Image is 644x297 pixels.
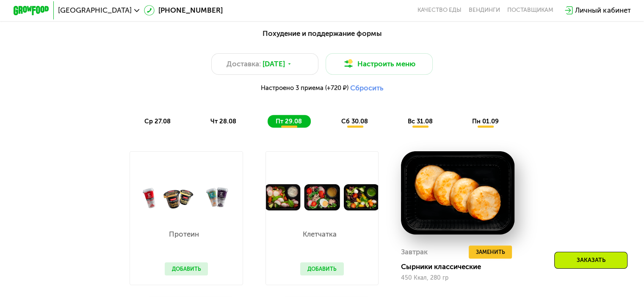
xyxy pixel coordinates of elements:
[401,245,428,259] div: Завтрак
[57,28,587,39] div: Похудение и поддержание формы
[407,117,432,125] span: вс 31.08
[469,245,512,259] button: Заменить
[276,117,302,125] span: пт 29.08
[350,84,383,93] button: Сбросить
[300,262,344,276] button: Добавить
[144,117,171,125] span: ср 27.08
[165,231,204,238] p: Протеин
[300,231,340,238] p: Клетчатка
[263,59,285,69] span: [DATE]
[507,7,553,14] div: поставщикам
[326,53,433,75] button: Настроить меню
[260,85,348,91] span: Настроено 3 приема (+720 ₽)
[469,7,500,14] a: Вендинги
[475,248,505,256] span: Заменить
[472,117,499,125] span: пн 01.09
[554,252,627,269] div: Заказать
[227,59,261,69] span: Доставка:
[165,262,208,276] button: Добавить
[401,262,521,271] div: Сырники классические
[575,5,630,16] div: Личный кабинет
[341,117,368,125] span: сб 30.08
[401,275,514,281] div: 450 Ккал, 280 гр
[210,117,236,125] span: чт 28.08
[58,7,132,14] span: [GEOGRAPHIC_DATA]
[144,5,223,16] a: [PHONE_NUMBER]
[417,7,462,14] a: Качество еды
